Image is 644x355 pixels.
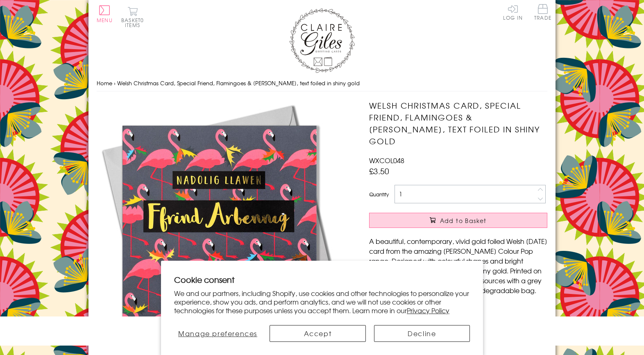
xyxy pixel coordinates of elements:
span: 0 items [125,16,144,29]
a: Trade [534,4,551,22]
span: Add to Basket [440,216,487,225]
button: Accept [270,325,365,342]
h2: Cookie consent [174,274,470,285]
p: A beautiful, contemporary, vivid gold foiled Welsh [DATE] card from the amazing [PERSON_NAME] Col... [369,236,547,295]
span: › [114,79,116,87]
label: Quantity [369,191,389,198]
a: Log In [503,4,523,20]
button: Menu [97,5,113,23]
button: Decline [374,325,470,342]
span: Manage preferences [178,328,257,338]
button: Basket0 items [121,7,144,27]
a: Home [97,79,112,87]
span: Welsh Christmas Card, Special Friend, Flamingoes & [PERSON_NAME], text foiled in shiny gold [117,79,360,87]
button: Manage preferences [174,325,261,342]
span: Menu [97,16,113,24]
h1: Welsh Christmas Card, Special Friend, Flamingoes & [PERSON_NAME], text foiled in shiny gold [369,100,547,147]
img: Claire Giles Greetings Cards [289,8,355,73]
a: Privacy Policy [407,305,449,315]
span: £3.50 [369,165,389,177]
span: Trade [534,4,551,20]
span: WXCOL048 [369,155,404,165]
p: We and our partners, including Shopify, use cookies and other technologies to personalize your ex... [174,289,470,314]
button: Add to Basket [369,213,547,228]
img: Welsh Christmas Card, Special Friend, Flamingoes & Holly, text foiled in shiny gold [97,100,342,346]
nav: breadcrumbs [97,75,547,92]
